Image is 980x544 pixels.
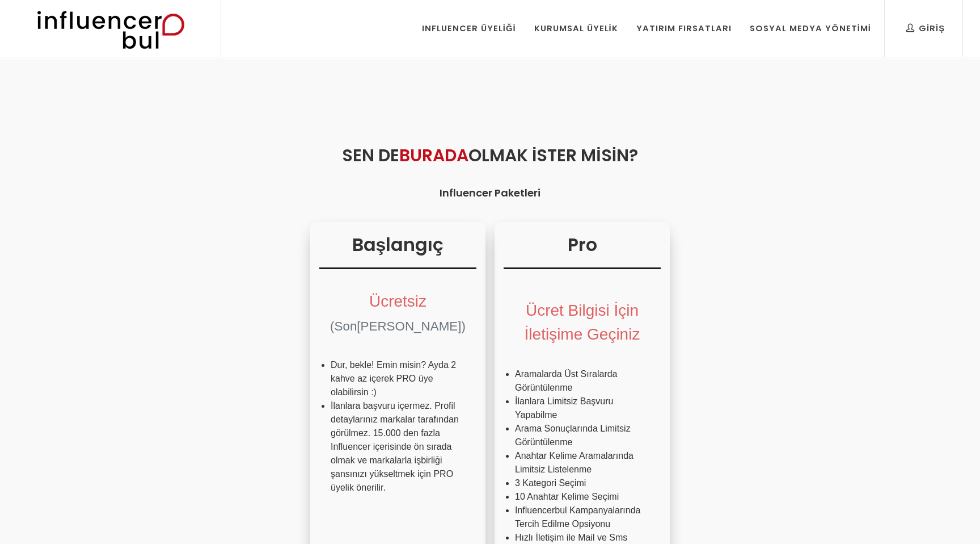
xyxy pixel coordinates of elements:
[515,367,649,395] li: Aramalarda Üst Sıralarda Görüntülenme
[515,476,649,490] li: 3 Kategori Seçimi
[504,231,661,269] h3: Pro
[515,490,649,504] li: 10 Anahtar Kelime Seçimi
[515,449,649,476] li: Anahtar Kelime Aramalarında Limitsiz Listelenme
[750,22,871,35] div: Sosyal Medya Yönetimi
[330,319,466,333] span: (Son[PERSON_NAME])
[515,395,649,422] li: İlanlara Limitsiz Başvuru Yapabilme
[319,231,476,269] h3: Başlangıç
[399,143,468,168] span: Burada
[331,399,465,495] li: İlanlara başvuru içermez. Profil detaylarınız markalar tarafından görülmez. 15.000 den fazla Infl...
[636,22,732,35] div: Yatırım Fırsatları
[906,22,945,35] div: Giriş
[534,22,618,35] div: Kurumsal Üyelik
[122,185,857,200] h4: Influencer Paketleri
[369,292,426,310] span: Ücretsiz
[122,143,857,168] h2: Sen de Olmak İster misin?
[331,358,465,399] li: Dur, bekle! Emin misin? Ayda 2 kahve az içerek PRO üye olabilirsin :)
[515,504,649,531] li: Influencerbul Kampanyalarında Tercih Edilme Opsiyonu
[422,22,516,35] div: Influencer Üyeliği
[515,422,649,449] li: Arama Sonuçlarında Limitsiz Görüntülenme
[526,302,639,319] span: Ücret Bilgisi İçin
[525,325,640,343] span: İletişime Geçiniz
